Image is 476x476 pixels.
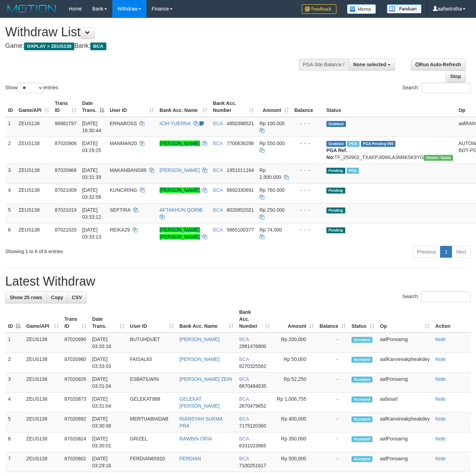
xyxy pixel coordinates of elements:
span: Vendor URL: https://trx31.1velocity.biz [424,155,453,161]
td: aafPonsarng [377,432,432,452]
td: Rp 350,000 [273,432,317,452]
td: 6 [5,223,16,243]
button: None selected [349,59,395,70]
span: Pending [326,227,345,233]
td: TF_250902_TXAKPJI0WLA3M4K5K9YG [324,137,456,164]
span: Accepted [352,456,372,462]
td: - [317,353,349,373]
td: 5 [5,413,23,432]
td: 3 [5,373,23,393]
a: Copy [46,292,68,303]
h1: Latest Withdraw [5,274,471,288]
td: [DATE] 03:33:16 [89,333,127,353]
td: 87020892 [62,413,90,432]
span: [DATE] 03:33:13 [82,227,101,240]
td: ZEUS138 [23,452,62,472]
div: Showing 1 to 6 of 6 entries [5,245,193,255]
th: Trans ID: activate to sort column ascending [52,97,79,117]
td: - [317,373,349,393]
span: REIKA29 [110,227,130,233]
span: Accepted [352,396,372,402]
h1: Withdraw List [5,25,310,39]
span: BCA [239,376,249,382]
th: Date Trans.: activate to sort column descending [79,97,107,117]
select: Showentries [17,83,44,93]
th: Bank Acc. Name: activate to sort column ascending [157,97,210,117]
img: panduan.png [387,4,422,14]
td: Rp 52,250 [273,373,317,393]
td: Rp 200,000 [273,333,317,353]
span: Copy 6270325562 to clipboard [239,363,266,369]
td: 4 [5,183,16,203]
td: 3 [5,164,16,183]
span: [DATE] 03:32:56 [82,187,101,200]
td: 87020990 [62,333,90,353]
td: - [317,413,349,432]
div: - - - [294,120,321,127]
a: GELEKAT [PERSON_NAME] [180,396,220,409]
th: Game/API: activate to sort column ascending [23,306,62,333]
span: OXPLAY > ZEUS138 [24,43,74,50]
a: Note [435,356,446,362]
span: MANMAN20 [110,141,137,146]
td: ZEUS138 [23,393,62,413]
td: ZEUS138 [16,203,52,223]
td: FAISAL83 [127,353,177,373]
td: ZEUS138 [16,117,52,137]
th: Status: activate to sort column ascending [349,306,377,333]
a: 1 [440,246,452,258]
td: 4 [5,393,23,413]
a: Note [435,456,446,461]
th: Amount: activate to sort column ascending [257,97,292,117]
td: aafKanvireakpheakdey [377,353,432,373]
span: 87020968 [55,167,76,173]
a: ICIH YUERNA [160,121,191,126]
span: Copy 5865100377 to clipboard [227,227,254,233]
a: RAWBIN ORIA [180,436,212,441]
span: [DATE] 03:29:25 [82,141,101,153]
span: BCA [239,356,249,362]
span: BCA [90,43,106,50]
td: [DATE] 03:30:08 [89,413,127,432]
span: Copy 6670484635 to clipboard [239,383,266,389]
a: Note [435,396,446,402]
td: ZEUS138 [16,164,52,183]
a: AFTAKHUN QORIB [160,207,203,213]
span: CSV [72,295,82,300]
span: Marked by aafanarl [347,168,359,174]
td: GRIZEL [127,432,177,452]
span: Copy [51,295,63,300]
span: KUNCIRING [110,187,137,193]
td: ZEUS138 [23,413,62,432]
td: ZEUS138 [23,333,62,353]
td: [DATE] 03:31:04 [89,393,127,413]
td: 5 [5,203,16,223]
span: Rp 2.500.000 [259,167,281,180]
div: - - - [294,187,321,194]
a: [PERSON_NAME] [PERSON_NAME] [160,227,200,240]
a: Note [435,416,446,422]
span: ERNABOSS [110,121,137,126]
div: - - - [294,206,321,213]
span: BCA [213,227,222,233]
td: 1 [5,333,23,353]
span: Copy 4850398521 to clipboard [227,121,254,126]
span: BCA [213,121,222,126]
span: BCA [213,207,222,213]
td: Rp 50,000 [273,353,317,373]
td: FERDIAN65920 [127,452,177,472]
span: 87021019 [55,207,76,213]
th: Bank Acc. Number: activate to sort column ascending [236,306,273,333]
td: 7 [5,452,23,472]
span: BCA [239,337,249,342]
td: 2 [5,353,23,373]
span: Copy 7175120360 to clipboard [239,423,266,429]
span: Copy 6331023865 to clipboard [239,443,266,448]
th: Status [324,97,456,117]
td: aafPonsarng [377,333,432,353]
a: Note [435,436,446,441]
a: [PERSON_NAME] ZEIN [180,376,232,382]
b: PGA Ref. No: [326,148,347,160]
img: MOTION_logo.png [5,3,58,14]
td: [DATE] 03:30:01 [89,432,127,452]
